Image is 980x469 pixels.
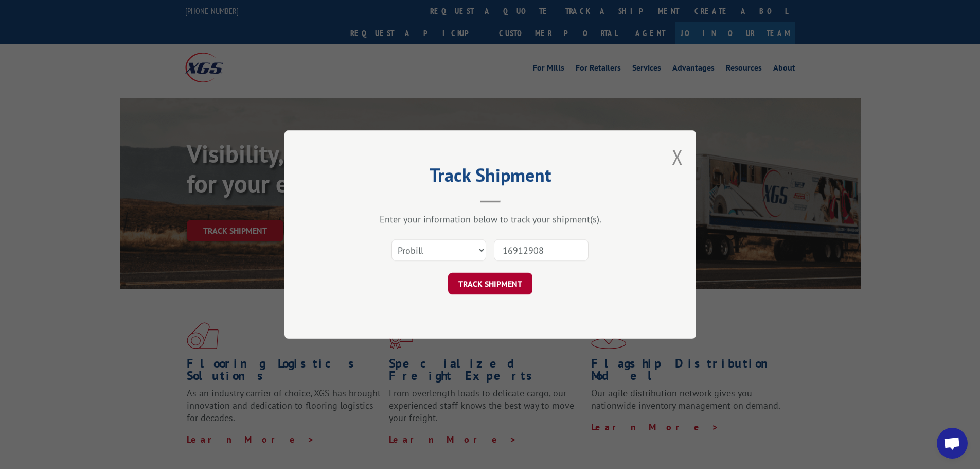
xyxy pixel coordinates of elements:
button: Close modal [672,143,683,170]
button: TRACK SHIPMENT [448,273,532,294]
div: Open chat [937,428,968,459]
h2: Track Shipment [336,168,645,187]
input: Number(s) [494,239,589,261]
div: Enter your information below to track your shipment(s). [336,213,645,225]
